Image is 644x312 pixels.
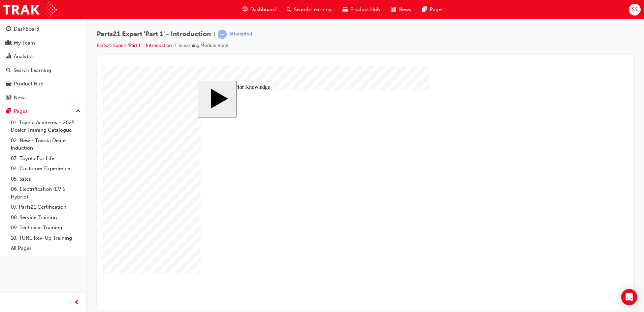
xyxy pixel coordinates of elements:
[229,31,252,37] div: Attempted
[13,67,51,74] div: Search Learning
[8,223,83,233] a: 09. Technical Training
[417,3,449,17] a: pages-iconPages
[385,3,417,17] a: news-iconNews
[8,163,83,174] a: 04. Customer Experience
[3,22,83,105] button: DashboardMy TeamAnalyticsSearch LearningProduct HubNews
[6,81,11,87] span: car-icon
[3,105,83,118] button: Pages
[6,54,11,60] span: chart-icon
[8,233,83,243] a: 10. TUNE Rev-Up Training
[14,39,35,47] div: My Team
[237,3,281,17] a: guage-iconDashboard
[14,53,35,60] div: Analytics
[430,6,444,14] span: Pages
[3,78,83,90] a: Product Hub
[74,298,79,307] span: prev-icon
[422,5,427,14] span: pages-icon
[96,15,430,229] div: Series_2: Cluster_1 Start Course
[97,43,172,48] a: Parts21 Expert 'Part 1' - Introduction
[179,42,228,50] li: eLearning Module View
[218,30,227,39] span: learningRecordVerb_ATTEMPT-icon
[294,6,332,14] span: Search Learning
[14,80,43,88] div: Product Hub
[96,15,135,52] button: Start
[6,26,11,32] span: guage-icon
[8,184,83,202] a: 06. Electrification (EV & Hybrid)
[14,107,28,115] div: Pages
[281,3,337,17] a: search-iconSearch Learning
[8,118,83,135] a: 01. Toyota Academy - 2025 Dealer Training Catalogue
[350,6,380,14] span: Product Hub
[621,289,637,305] div: Open Intercom Messenger
[6,68,11,74] span: search-icon
[243,5,248,14] span: guage-icon
[8,174,83,184] a: 05. Sales
[6,40,11,46] span: people-icon
[8,212,83,223] a: 08. Service Training
[214,30,215,38] span: |
[3,64,83,77] a: Search Learning
[250,6,276,14] span: Dashboard
[6,95,11,101] span: news-icon
[3,23,83,35] a: Dashboard
[3,37,83,49] a: My Team
[8,153,83,164] a: 03. Toyota For Life
[398,6,411,14] span: News
[632,6,637,14] span: SS
[8,243,83,254] a: All Pages
[76,107,80,116] span: up-icon
[3,50,83,63] a: Analytics
[343,5,348,14] span: car-icon
[629,4,641,16] button: SS
[3,92,83,104] a: News
[287,5,291,14] span: search-icon
[8,202,83,212] a: 07. Parts21 Certification
[8,135,83,153] a: 02. New - Toyota Dealer Induction
[14,25,39,33] div: Dashboard
[6,108,11,114] span: pages-icon
[97,30,211,38] span: Parts21 Expert 'Part 1' - Introduction
[3,2,57,17] img: Trak
[14,94,27,102] div: News
[391,5,396,14] span: news-icon
[337,3,385,17] a: car-iconProduct Hub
